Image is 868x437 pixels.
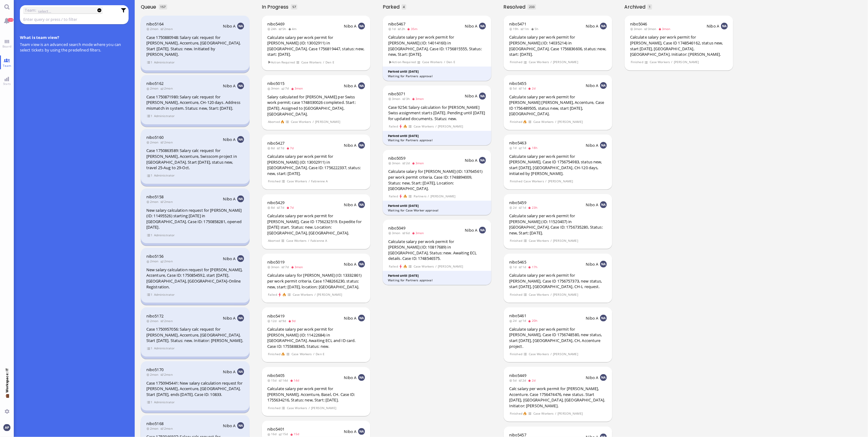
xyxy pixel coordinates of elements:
[586,142,599,148] span: Nibo A
[555,119,557,124] span: /
[509,27,520,31] span: 19h
[388,273,486,278] div: Parked until [DATE]
[262,3,291,10] span: In progress
[223,83,236,89] span: Nibo A
[291,119,311,124] span: Case Workers
[267,205,277,210] span: 8d
[20,35,129,40] h4: What is team view?
[146,199,160,204] span: 2mon
[237,196,244,202] img: NA
[160,319,175,323] span: 2mon
[509,313,526,318] span: nibo5461
[465,158,478,163] span: Nibo A
[237,136,244,143] img: NA
[388,21,405,27] a: nibo5467
[146,313,163,319] span: nibo5172
[435,124,437,129] span: /
[358,374,365,381] img: NA
[267,94,365,117] div: Salary calculated for [PERSON_NAME] per Swiss work permit; case 1748030026 completed. Start: [DAT...
[223,256,236,261] span: Nibo A
[2,82,12,86] span: Stats
[344,315,357,321] span: Nibo A
[388,97,402,101] span: 3mon
[141,3,158,10] span: Queue
[146,367,163,372] a: nibo5170
[8,18,13,22] span: 123
[358,261,365,268] img: NA
[520,27,531,31] span: 1m
[509,34,607,57] div: Calculate salary per work permit for [PERSON_NAME] (ID: 14035214) in [GEOGRAPHIC_DATA]. Case 1756...
[146,421,163,426] a: nibo5168
[509,81,526,86] a: nibo5455
[509,146,519,150] span: 1d
[388,104,486,122] div: Case 9254: Salary calculation for [PERSON_NAME] Swiss assignment starts [DATE]. Pending until [DA...
[531,27,540,31] span: 5h
[147,233,153,238] span: view 1 items
[586,23,599,29] span: Nibo A
[509,179,522,184] span: Finished
[600,374,607,381] img: NA
[267,21,284,27] span: nibo5469
[545,179,547,184] span: /
[553,59,578,65] span: [PERSON_NAME]
[658,27,672,31] span: 3mon
[558,119,583,124] span: [PERSON_NAME]
[600,142,607,149] img: NA
[509,205,519,210] span: 2d
[383,3,402,10] span: Parked
[325,60,335,65] span: Den E
[402,97,412,101] span: 3h
[509,200,526,205] a: nibo5459
[146,259,160,263] span: 2mon
[267,326,365,349] div: Calculate salary per work permit for [PERSON_NAME] (ID: 11422684) in [GEOGRAPHIC_DATA]. Awaiting ...
[509,154,607,176] div: Calculate salary per work permit for [PERSON_NAME], Case ID 1756754983, status new, start [DATE],...
[438,124,463,129] span: [PERSON_NAME]
[509,373,526,378] span: nibo5449
[146,86,160,90] span: 2mon
[413,194,426,199] span: Partners
[237,422,244,429] img: NA
[267,319,279,323] span: 12d
[237,23,244,29] img: NA
[267,373,284,378] a: nibo5405
[625,3,648,10] span: Archived
[504,3,528,10] span: Resolved
[358,142,365,149] img: NA
[268,119,280,124] span: Aborted
[25,7,36,13] label: Team:
[146,253,163,259] span: nibo5156
[279,319,288,323] span: 9d
[358,82,365,89] img: NA
[310,238,328,243] span: Fabienne A
[344,142,357,148] span: Nibo A
[38,8,92,15] input: select...
[308,238,310,243] span: /
[154,292,175,297] span: Administrator
[674,59,699,65] span: [PERSON_NAME]
[388,27,398,31] span: 1d
[147,60,153,65] span: view 1 items
[223,315,236,321] span: Nibo A
[1,44,13,48] span: Board
[291,351,312,357] span: Case Workers
[267,35,365,57] div: Calculate salary per work permit for [PERSON_NAME] (ID: 13002911) in [GEOGRAPHIC_DATA]. Case 1756...
[412,231,426,235] span: 3mon
[446,59,456,65] span: Den E
[413,124,434,129] span: Case Workers
[267,426,284,432] a: nibo5401
[388,69,486,74] div: Parked until [DATE]
[268,60,295,65] span: Action Required
[412,97,426,101] span: 3mon
[146,140,160,144] span: 2mon
[146,81,163,86] a: nibo5162
[600,82,607,89] img: NA
[267,154,365,176] div: Calculate salary per work permit for [PERSON_NAME] (ID: 13002911) in [GEOGRAPHIC_DATA]. Case ID: ...
[160,259,175,263] span: 2mon
[288,27,299,31] span: 4m
[1,63,13,68] span: Team
[528,318,539,323] span: 20h
[465,227,478,233] span: Nibo A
